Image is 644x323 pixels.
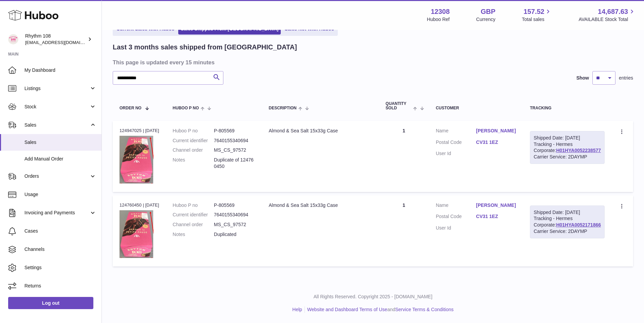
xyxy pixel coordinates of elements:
[476,213,516,220] a: CV31 1EZ
[436,128,476,136] dt: Name
[173,221,214,228] dt: Channel order
[476,202,516,209] a: [PERSON_NAME]
[436,225,476,231] dt: User Id
[436,106,516,110] div: Customer
[214,157,255,170] p: Duplicate of 124760450
[598,7,628,16] span: 14,687.63
[24,283,96,289] span: Returns
[576,75,589,81] label: Show
[8,34,18,44] img: internalAdmin-12308@internal.huboo.com
[269,106,296,110] span: Description
[24,85,89,92] span: Listings
[173,128,214,134] dt: Huboo P no
[8,297,93,309] a: Log out
[427,16,450,23] div: Huboo Ref
[269,128,372,134] div: Almond & Sea Salt 15x33g Case
[522,7,552,23] a: 157.52 Total sales
[173,106,199,110] span: Huboo P no
[534,209,601,216] div: Shipped Date: [DATE]
[214,147,255,153] dd: MS_CS_97572
[24,156,96,162] span: Add Manual Order
[24,67,96,73] span: My Dashboard
[436,202,476,210] dt: Name
[436,213,476,221] dt: Postal Code
[25,33,86,46] div: Rhythm 108
[113,43,297,52] h2: Last 3 months sales shipped from [GEOGRAPHIC_DATA]
[214,212,255,218] dd: 7640155340694
[214,137,255,144] dd: 7640155340694
[481,7,495,16] strong: GBP
[107,294,639,300] p: All Rights Reserved. Copyright 2025 - [DOMAIN_NAME]
[534,154,601,160] div: Carrier Service: 2DAYMP
[305,306,454,313] li: and
[119,106,142,110] span: Order No
[173,212,214,218] dt: Current identifier
[214,128,255,134] dd: P-805569
[214,221,255,228] dd: MS_CS_97572
[25,40,100,45] span: [EMAIL_ADDRESS][DOMAIN_NAME]
[395,307,454,312] a: Service Terms & Conditions
[534,228,601,235] div: Carrier Service: 2DAYMP
[24,104,89,110] span: Stock
[578,16,636,23] span: AVAILABLE Stock Total
[119,210,153,258] img: 1688048918.JPG
[24,191,96,198] span: Usage
[530,131,605,164] div: Tracking - Hermes Corporate:
[530,106,605,110] div: Tracking
[119,128,159,134] div: 124947025 | [DATE]
[214,231,255,238] p: Duplicated
[436,150,476,157] dt: User Id
[476,128,516,134] a: [PERSON_NAME]
[476,139,516,146] a: CV31 1EZ
[173,137,214,144] dt: Current identifier
[476,16,496,23] div: Currency
[214,202,255,209] dd: P-805569
[619,75,633,81] span: entries
[578,7,636,23] a: 14,687.63 AVAILABLE Stock Total
[173,202,214,209] dt: Huboo P no
[24,246,96,253] span: Channels
[173,157,214,170] dt: Notes
[173,231,214,238] dt: Notes
[119,202,159,208] div: 124760450 | [DATE]
[24,173,89,179] span: Orders
[119,136,153,184] img: 1688048918.JPG
[269,202,372,209] div: Almond & Sea Salt 15x33g Case
[522,16,552,23] span: Total sales
[307,307,387,312] a: Website and Dashboard Terms of Use
[24,264,96,271] span: Settings
[386,102,412,110] span: Quantity Sold
[24,228,96,234] span: Cases
[173,147,214,153] dt: Channel order
[379,121,429,192] td: 1
[534,135,601,141] div: Shipped Date: [DATE]
[113,59,631,66] h3: This page is updated every 15 minutes
[556,148,601,153] a: H01HYA0052238577
[530,206,605,239] div: Tracking - Hermes Corporate:
[523,7,544,16] span: 157.52
[24,210,89,216] span: Invoicing and Payments
[556,222,601,228] a: H01HYA0052171866
[431,7,450,16] strong: 12308
[436,139,476,147] dt: Postal Code
[24,139,96,146] span: Sales
[292,307,302,312] a: Help
[379,195,429,266] td: 1
[24,122,89,128] span: Sales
